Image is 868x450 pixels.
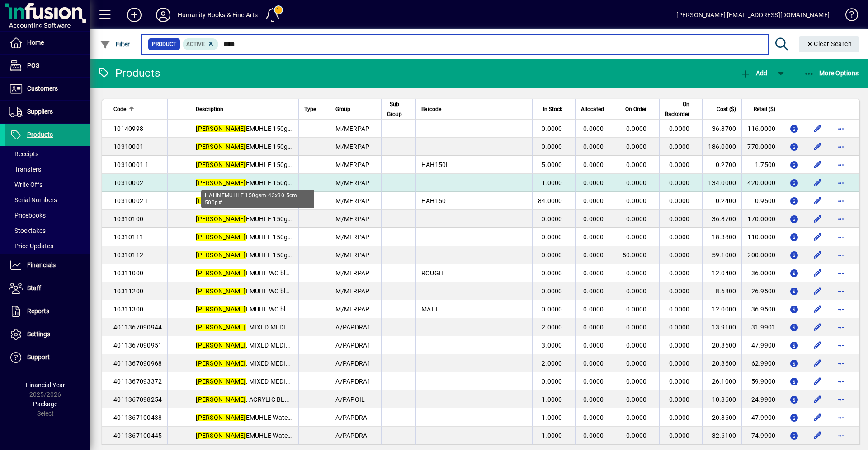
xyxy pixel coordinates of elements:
td: 110.0000 [741,228,781,246]
span: A/PAPDRA [335,414,367,421]
span: 0.0000 [669,143,690,150]
em: [PERSON_NAME] [196,324,245,331]
span: 0.0000 [669,125,690,132]
span: M/MERPAP [335,288,369,295]
button: Edit [810,392,825,407]
span: 0.0000 [583,215,604,223]
span: M/MERPAP [335,179,369,186]
span: Stocktakes [9,227,46,234]
td: 20.8600 [702,336,741,354]
span: 0.0000 [583,306,604,313]
span: . MIXED MEDIA PAPER Block 30x40cm [196,342,357,349]
td: 20.8600 [702,408,741,427]
span: 0.0000 [542,251,562,259]
em: [PERSON_NAME] [196,251,245,259]
button: Edit [810,139,825,154]
span: EMUHLE 150gsm 43x61cm 500p [196,143,341,150]
a: Reports [5,300,90,323]
div: Code [113,104,162,114]
button: More options [834,284,848,298]
span: 0.0000 [669,396,690,403]
span: 0.0000 [669,269,690,277]
span: 4011367090951 [113,342,162,349]
span: 4011367100445 [113,432,162,439]
em: [PERSON_NAME] [196,414,245,421]
span: 10311000 [113,269,143,277]
span: Allocated [581,104,604,114]
span: 0.0000 [583,396,604,403]
span: 0.0000 [583,324,604,331]
em: [PERSON_NAME] [196,125,245,132]
span: 0.0000 [626,233,647,241]
span: 4011367100438 [113,414,162,421]
a: Support [5,346,90,369]
span: 0.0000 [583,342,604,349]
td: 200.0000 [741,246,781,264]
span: Financial Year [26,381,65,389]
span: Clear Search [806,40,852,47]
span: Filter [100,41,130,48]
td: 36.0000 [741,264,781,282]
span: 0.0000 [626,378,647,385]
span: 0.0000 [583,360,604,367]
span: 0.0000 [669,324,690,331]
td: 116.0000 [741,120,781,138]
td: 186.0000 [702,138,741,156]
span: Active [186,41,205,47]
button: More options [834,176,848,190]
a: Serial Numbers [5,192,90,208]
span: 50.0000 [623,251,647,259]
a: Stocktakes [5,223,90,238]
button: More options [834,374,848,389]
button: More options [834,158,848,172]
span: 0.0000 [626,143,647,150]
span: M/MERPAP [335,233,369,241]
span: 0.0000 [626,269,647,277]
span: Reports [27,307,49,315]
span: 0.0000 [669,215,690,223]
span: 0.0000 [669,288,690,295]
td: 24.9900 [741,390,781,408]
button: More options [834,139,848,154]
button: Edit [810,121,825,136]
em: [PERSON_NAME] [196,432,245,439]
span: 10140998 [113,125,143,132]
span: Package [33,400,57,408]
span: M/MERPAP [335,125,369,132]
span: 10310001-1 [113,161,149,168]
span: A/PAPDRA [335,432,367,439]
button: More options [834,338,848,353]
td: 36.8700 [702,210,741,228]
span: 0.0000 [583,233,604,241]
div: Type [304,104,324,114]
span: M/MERPAP [335,143,369,150]
span: Description [196,104,223,114]
span: M/MERPAP [335,197,369,204]
span: 0.0000 [542,143,562,150]
button: More options [834,248,848,262]
span: 10310002-1 [113,197,149,204]
button: Edit [810,194,825,208]
span: EMUHL WC block 300g 12sh 30x40cm# [196,306,361,313]
div: Products [97,66,160,80]
td: 26.1000 [702,372,741,390]
span: EMUHLE 150gsm 43x30.5cm 200p [196,251,347,259]
span: 0.0000 [626,396,647,403]
span: 0.0000 [542,215,562,223]
span: 0.0000 [626,125,647,132]
span: A/PAPDRA1 [335,324,371,331]
em: [PERSON_NAME] [196,179,245,186]
span: Price Updates [9,242,53,250]
span: 0.0000 [542,125,562,132]
span: Sub Group [387,99,402,119]
em: [PERSON_NAME] [196,143,245,150]
em: [PERSON_NAME] [196,288,245,295]
span: EMUHL WC block 200g 10sh 30x40cm# [196,288,361,295]
span: EMUHL WC block 300g 12sh 30x40cm# [196,269,361,277]
span: 84.0000 [538,197,562,204]
button: Add [120,7,149,23]
span: 0.0000 [669,179,690,186]
span: 0.0000 [583,161,604,168]
td: 420.0000 [741,174,781,192]
div: Group [335,104,376,114]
